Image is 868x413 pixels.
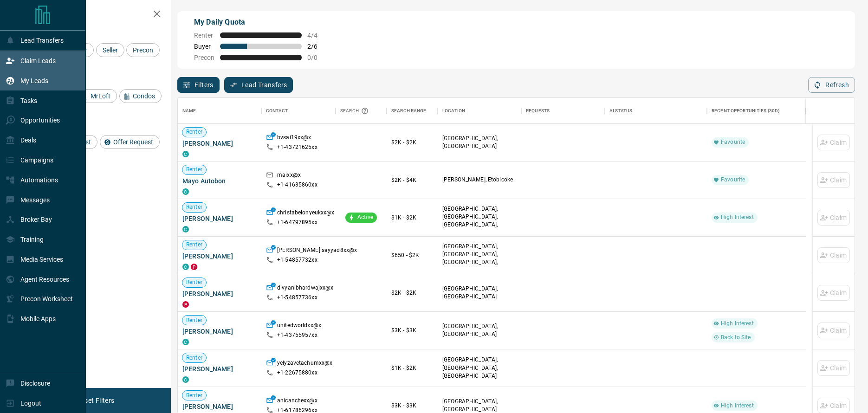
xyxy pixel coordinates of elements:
[605,98,707,124] div: AI Status
[99,46,121,54] span: Seller
[178,98,261,124] div: Name
[808,77,855,93] button: Refresh
[391,98,427,124] div: Search Range
[277,181,317,189] p: +1- 41635860xx
[182,166,206,174] span: Renter
[261,98,336,124] div: Contact
[182,327,257,336] span: [PERSON_NAME]
[391,138,433,147] p: $2K - $2K
[717,320,758,328] span: High Interest
[194,32,214,39] span: Renter
[71,393,120,408] button: Reset Filters
[77,89,117,103] div: MrLoft
[717,334,755,342] span: Back to Site
[307,32,328,39] span: 4 / 4
[442,205,517,237] p: [GEOGRAPHIC_DATA], [GEOGRAPHIC_DATA], [GEOGRAPHIC_DATA], [GEOGRAPHIC_DATA]
[442,356,517,380] p: [GEOGRAPHIC_DATA], [GEOGRAPHIC_DATA], [GEOGRAPHIC_DATA]
[307,43,328,50] span: 2 / 6
[182,151,189,157] div: condos.ca
[182,339,189,345] div: condos.ca
[224,77,293,93] button: Lead Transfers
[438,98,521,124] div: Location
[442,323,517,338] p: [GEOGRAPHIC_DATA], [GEOGRAPHIC_DATA]
[130,92,158,100] span: Condos
[277,359,332,369] p: yelyzavetachumxx@x
[717,176,749,184] span: Favourite
[119,89,162,103] div: Condos
[182,278,206,286] span: Renter
[717,402,758,410] span: High Interest
[182,128,206,136] span: Renter
[182,226,189,232] div: condos.ca
[442,135,517,150] p: [GEOGRAPHIC_DATA], [GEOGRAPHIC_DATA]
[182,392,206,400] span: Renter
[391,213,433,222] p: $1K - $2K
[442,243,517,275] p: [GEOGRAPHIC_DATA], [GEOGRAPHIC_DATA], [GEOGRAPHIC_DATA], [GEOGRAPHIC_DATA]
[191,264,197,270] div: property.ca
[526,98,550,124] div: Requests
[442,98,465,124] div: Location
[30,9,162,20] h2: Filters
[391,326,433,335] p: $3K - $3K
[277,322,321,331] p: unitedworldxx@x
[277,331,317,339] p: +1- 43755957xx
[391,251,433,259] p: $650 - $2K
[277,219,317,226] p: +1- 64797895xx
[277,294,317,302] p: +1- 54857736xx
[391,401,433,410] p: $3K - $3K
[307,54,328,61] span: 0 / 0
[391,289,433,297] p: $2K - $2K
[177,77,220,93] button: Filters
[442,176,517,184] p: [PERSON_NAME], Etobicoke
[277,134,311,143] p: bvsai19xx@x
[712,98,780,124] div: Recent Opportunities (30d)
[182,203,206,211] span: Renter
[182,364,257,374] span: [PERSON_NAME]
[194,17,328,28] p: My Daily Quota
[182,252,257,261] span: [PERSON_NAME]
[182,214,257,223] span: [PERSON_NAME]
[182,241,206,249] span: Renter
[182,301,189,308] div: property.ca
[266,98,288,124] div: Contact
[182,316,206,324] span: Renter
[391,176,433,184] p: $2K - $4K
[100,135,160,149] div: Offer Request
[277,209,335,219] p: christabelonyeukxx@x
[340,98,371,124] div: Search
[182,139,257,148] span: [PERSON_NAME]
[521,98,605,124] div: Requests
[182,354,206,362] span: Renter
[354,213,377,221] span: Active
[182,376,189,383] div: condos.ca
[609,98,632,124] div: AI Status
[277,246,357,256] p: [PERSON_NAME].sayyad8xx@x
[277,284,333,294] p: divyanibhardwajxx@x
[387,98,438,124] div: Search Range
[126,43,160,57] div: Precon
[277,397,317,407] p: anicanchexx@x
[182,402,257,411] span: [PERSON_NAME]
[194,54,214,61] span: Precon
[717,138,749,146] span: Favourite
[194,43,214,50] span: Buyer
[110,138,156,146] span: Offer Request
[707,98,806,124] div: Recent Opportunities (30d)
[182,98,196,124] div: Name
[277,171,301,181] p: maixx@x
[391,364,433,372] p: $1K - $2K
[277,143,317,151] p: +1- 43721625xx
[717,213,758,221] span: High Interest
[182,176,257,186] span: Mayo Autobon
[442,285,517,301] p: [GEOGRAPHIC_DATA], [GEOGRAPHIC_DATA]
[277,369,317,377] p: +1- 22675880xx
[277,256,317,264] p: +1- 54857732xx
[182,289,257,298] span: [PERSON_NAME]
[87,92,114,100] span: MrLoft
[182,264,189,270] div: condos.ca
[96,43,124,57] div: Seller
[130,46,156,54] span: Precon
[182,188,189,195] div: condos.ca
